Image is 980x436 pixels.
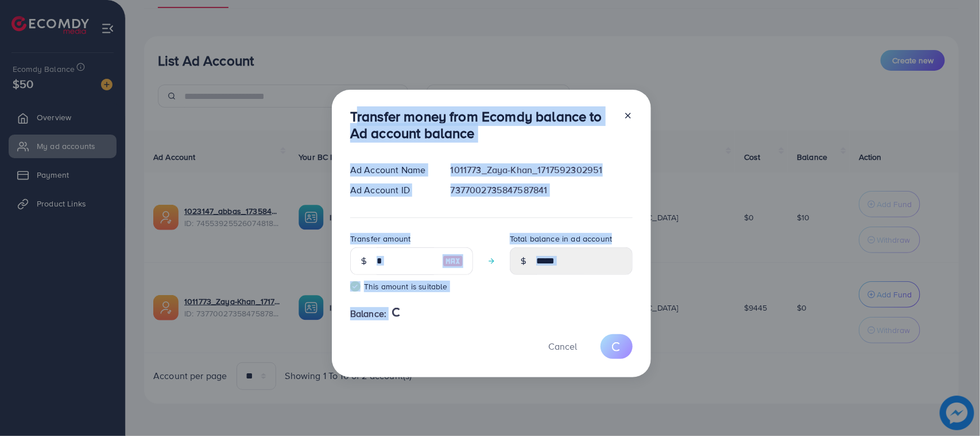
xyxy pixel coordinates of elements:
[350,281,473,292] small: This amount is suitable
[441,163,642,177] div: 1011773_Zaya-Khan_1717592302951
[341,183,441,197] div: Ad Account ID
[510,233,612,244] label: Total balance in ad account
[350,281,361,292] img: guide
[350,108,614,141] h3: Transfer money from Ecomdy balance to Ad account balance
[534,334,591,359] button: Cancel
[350,307,386,320] span: Balance:
[441,183,642,197] div: 7377002735847587841
[548,340,577,353] span: Cancel
[341,163,441,177] div: Ad Account Name
[350,233,410,244] label: Transfer amount
[443,254,463,268] img: image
